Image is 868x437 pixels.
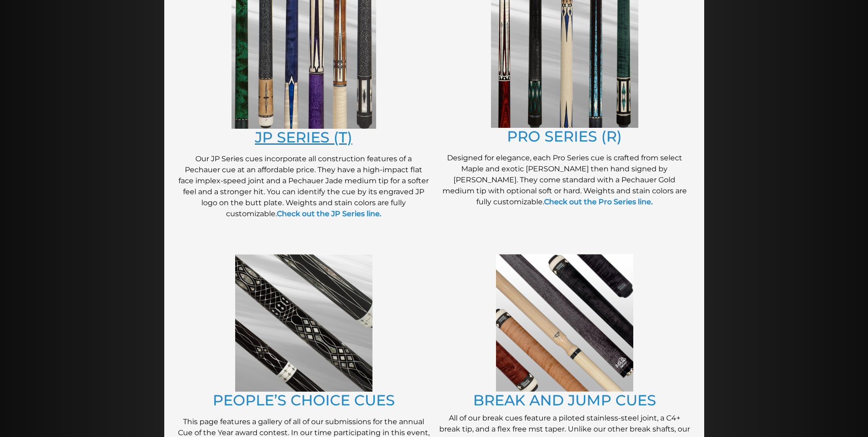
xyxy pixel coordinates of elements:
a: PEOPLE’S CHOICE CUES [213,391,395,409]
a: Check out the Pro Series line. [544,197,653,206]
p: Designed for elegance, each Pro Series cue is crafted from select Maple and exotic [PERSON_NAME] ... [439,153,690,208]
a: Check out the JP Series line. [277,209,382,218]
a: BREAK AND JUMP CUES [473,391,656,409]
a: JP SERIES (T) [255,128,352,146]
p: Our JP Series cues incorporate all construction features of a Pechauer cue at an affordable price... [178,153,430,219]
a: PRO SERIES (R) [507,127,622,145]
